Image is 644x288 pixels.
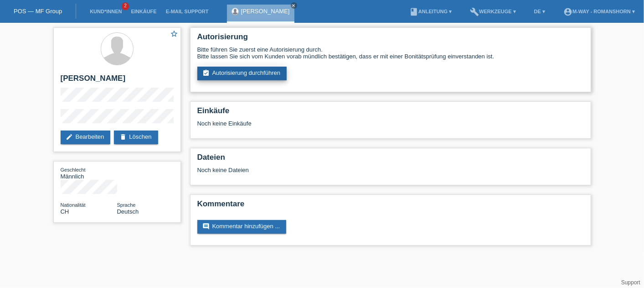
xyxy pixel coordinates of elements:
a: commentKommentar hinzufügen ... [197,220,287,234]
i: account_circle [563,7,572,16]
i: star_border [170,30,179,38]
div: Noch keine Einkäufe [197,120,584,134]
div: Männlich [61,166,117,180]
h2: [PERSON_NAME] [61,74,174,88]
i: book [409,7,418,16]
h2: Dateien [197,153,584,167]
span: Schweiz [61,208,69,215]
a: [PERSON_NAME] [241,8,290,15]
a: deleteLöschen [114,131,158,144]
span: 2 [122,2,129,10]
a: bookAnleitung ▾ [405,9,456,14]
h2: Kommentare [197,199,584,213]
i: close [292,3,296,8]
a: Einkäufe [126,9,161,14]
a: editBearbeiten [61,131,111,144]
a: close [291,2,297,9]
a: account_circlem-way - Romanshorn ▾ [559,9,639,14]
i: build [470,7,479,16]
i: comment [203,223,210,230]
div: Bitte führen Sie zuerst eine Autorisierung durch. Bitte lassen Sie sich vom Kunden vorab mündlich... [197,46,584,60]
a: Kund*innen [85,9,126,14]
a: star_border [170,30,179,39]
a: assignment_turned_inAutorisierung durchführen [197,67,287,80]
span: Geschlecht [61,167,86,173]
span: Nationalität [61,202,86,208]
i: delete [119,133,127,141]
a: E-Mail Support [161,9,213,14]
span: Sprache [117,202,136,208]
a: buildWerkzeuge ▾ [465,9,520,14]
a: POS — MF Group [14,8,62,15]
div: Noch keine Dateien [197,167,476,173]
i: assignment_turned_in [203,69,210,77]
h2: Einkäufe [197,106,584,120]
a: DE ▾ [530,9,550,14]
span: Deutsch [117,208,139,215]
i: edit [66,133,73,141]
a: Support [621,279,640,286]
h2: Autorisierung [197,32,584,46]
